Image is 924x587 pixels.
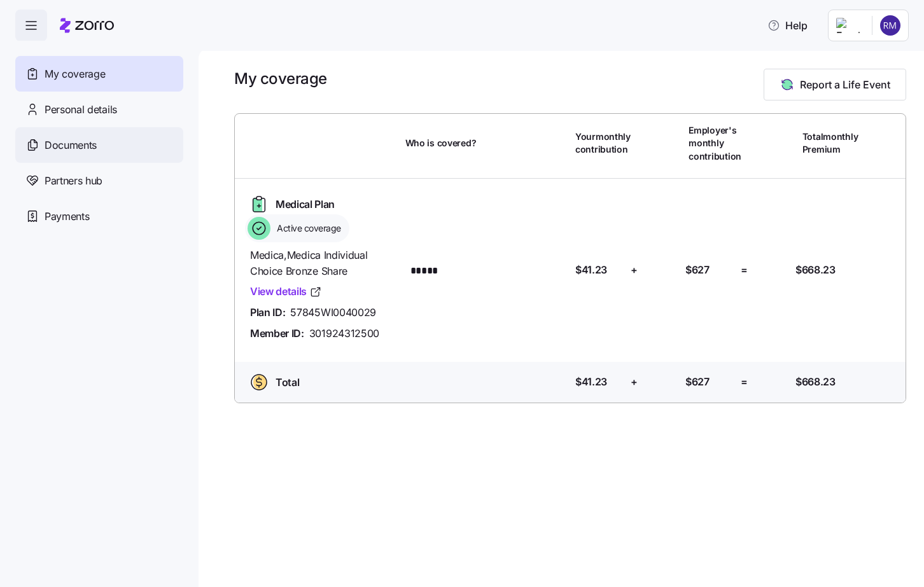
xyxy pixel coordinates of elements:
span: Who is covered? [405,137,477,149]
h1: My coverage [234,69,327,88]
span: Active coverage [273,222,341,235]
img: 5e53476346cf73df06df9d89e583a002 [880,15,900,36]
span: Member ID: [250,326,304,342]
span: My coverage [45,66,105,82]
span: Total [276,375,299,390]
button: Help [757,13,818,38]
span: = [741,262,748,278]
a: Documents [15,127,183,163]
span: + [631,262,638,278]
span: $627 [685,374,710,390]
span: Employer's monthly contribution [689,124,741,163]
a: Personal details [15,92,183,127]
span: + [631,374,638,390]
span: 301924312500 [309,326,379,342]
span: Personal details [45,102,117,118]
span: Help [767,18,808,33]
span: Medica , Medica Individual Choice Bronze Share [250,247,395,279]
a: View details [250,284,322,300]
span: Report a Life Event [800,77,890,92]
span: Payments [45,209,89,224]
span: Medical Plan [276,197,335,212]
span: Your monthly contribution [575,130,631,156]
button: Report a Life Event [764,69,906,100]
a: My coverage [15,56,183,92]
span: $668.23 [795,374,836,390]
a: Payments [15,198,183,234]
span: 57845WI0040029 [290,305,376,321]
span: Plan ID: [250,305,285,321]
span: Total monthly Premium [802,130,858,156]
span: $41.23 [575,374,607,390]
span: $41.23 [575,262,607,278]
span: Documents [45,137,97,153]
span: = [741,374,748,390]
a: Partners hub [15,163,183,198]
img: Employer logo [836,18,862,33]
span: Partners hub [45,173,102,189]
span: $627 [685,262,710,278]
span: $668.23 [795,262,836,278]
